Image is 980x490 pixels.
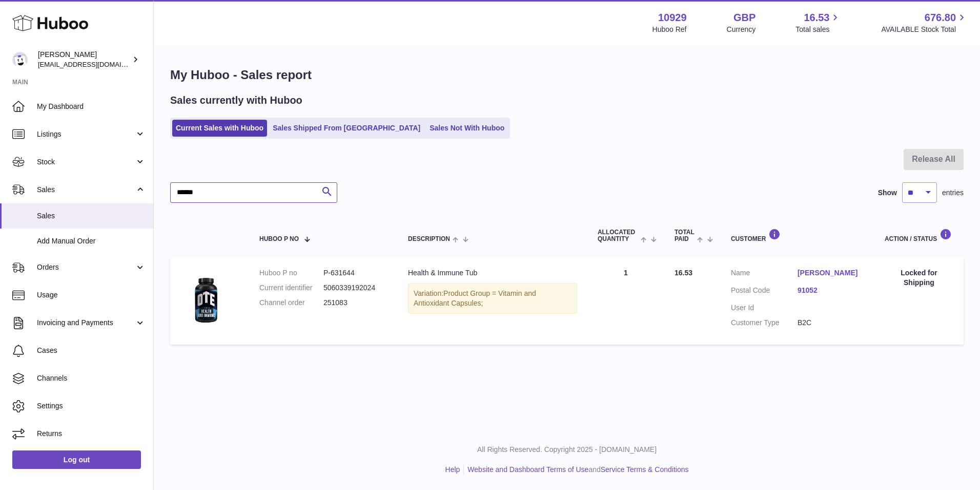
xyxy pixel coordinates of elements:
[881,25,968,34] span: AVAILABLE Stock Total
[795,25,841,34] span: Total sales
[37,185,135,195] span: Sales
[804,11,829,25] span: 16.53
[37,346,146,355] span: Cases
[323,283,387,293] dd: 5060339192024
[658,11,687,25] strong: 10929
[733,11,756,25] strong: GBP
[37,429,146,439] span: Returns
[731,303,798,313] dt: User Id
[467,465,588,474] a: Website and Dashboard Terms of Use
[37,401,146,411] span: Settings
[942,188,964,198] span: entries
[170,67,964,83] h1: My Huboo - Sales report
[37,157,135,167] span: Stock
[323,268,387,278] dd: P-631644
[170,93,302,107] h2: Sales currently with Huboo
[731,268,798,280] dt: Name
[12,450,141,469] a: Log out
[162,445,972,455] p: All Rights Reserved. Copyright 2025 - [DOMAIN_NAME]
[881,11,968,34] a: 676.80 AVAILABLE Stock Total
[259,236,299,242] span: Huboo P no
[464,465,688,475] li: and
[323,298,387,308] dd: 251083
[259,283,323,293] dt: Current identifier
[37,373,146,383] span: Channels
[37,211,146,221] span: Sales
[731,286,798,298] dt: Postal Code
[38,50,130,69] div: [PERSON_NAME]
[37,129,135,139] span: Listings
[798,286,864,295] a: 91052
[259,268,323,278] dt: Huboo P no
[885,268,953,288] div: Locked for Shipping
[259,298,323,308] dt: Channel order
[727,25,756,34] div: Currency
[426,120,508,137] a: Sales Not With Huboo
[652,25,687,34] div: Huboo Ref
[587,258,664,345] td: 1
[414,289,536,307] span: Product Group = Vitamin and Antioxidant Capsules;
[37,102,146,111] span: My Dashboard
[37,318,135,328] span: Invoicing and Payments
[798,318,864,328] dd: B2C
[798,268,864,278] a: [PERSON_NAME]
[38,60,151,68] span: [EMAIL_ADDRESS][DOMAIN_NAME]
[675,269,692,277] span: 16.53
[731,318,798,328] dt: Customer Type
[731,229,864,242] div: Customer
[269,120,424,137] a: Sales Shipped From [GEOGRAPHIC_DATA]
[445,465,460,474] a: Help
[878,188,897,198] label: Show
[408,236,450,242] span: Description
[601,465,689,474] a: Service Terms & Conditions
[885,229,953,242] div: Action / Status
[925,11,956,25] span: 676.80
[37,236,146,246] span: Add Manual Order
[675,229,695,242] span: Total paid
[795,11,841,34] a: 16.53 Total sales
[172,120,267,137] a: Current Sales with Huboo
[37,290,146,300] span: Usage
[598,229,638,242] span: ALLOCATED Quantity
[37,262,135,272] span: Orders
[180,268,232,332] img: Health-and-Immune.png
[408,283,577,314] div: Variation:
[12,52,28,67] img: internalAdmin-10929@internal.huboo.com
[408,268,577,278] div: Health & Immune Tub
